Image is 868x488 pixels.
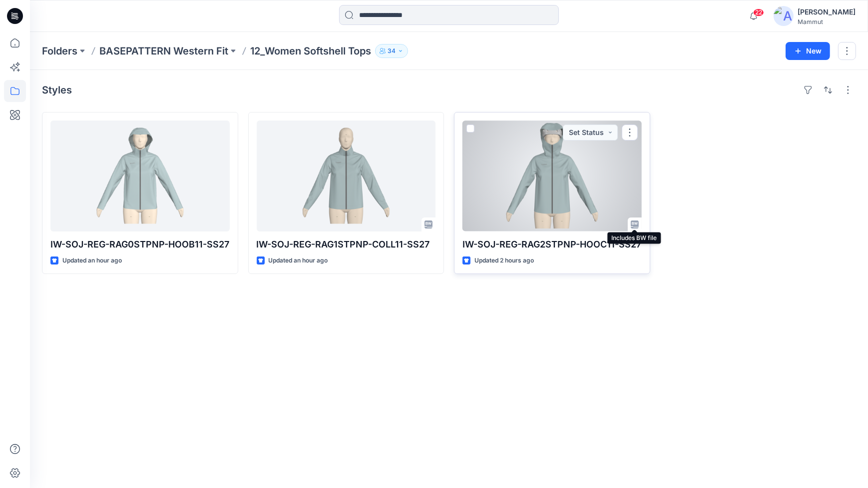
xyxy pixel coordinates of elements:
a: Folders [42,44,77,58]
button: New [786,42,830,60]
img: avatar [774,6,794,26]
a: BASEPATTERN Western Fit [99,44,228,58]
a: IW-SOJ-REG-RAG2STPNP-HOOC11-SS27 [462,120,642,231]
p: IW-SOJ-REG-RAG2STPNP-HOOC11-SS27 [462,237,642,251]
p: IW-SOJ-REG-RAG0STPNP-HOOB11-SS27 [50,237,230,251]
p: 34 [388,45,396,56]
p: Updated an hour ago [269,255,328,266]
p: Updated 2 hours ago [474,255,534,266]
div: Mammut [798,18,856,25]
a: IW-SOJ-REG-RAG1STPNP-COLL11-SS27 [257,120,436,231]
a: IW-SOJ-REG-RAG0STPNP-HOOB11-SS27 [50,120,230,231]
div: [PERSON_NAME] [798,6,856,18]
p: IW-SOJ-REG-RAG1STPNP-COLL11-SS27 [257,237,436,251]
span: 22 [753,8,764,16]
p: Updated an hour ago [62,255,122,266]
h4: Styles [42,84,72,96]
p: 12_Women Softshell Tops [250,44,371,58]
button: 34 [375,44,408,58]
